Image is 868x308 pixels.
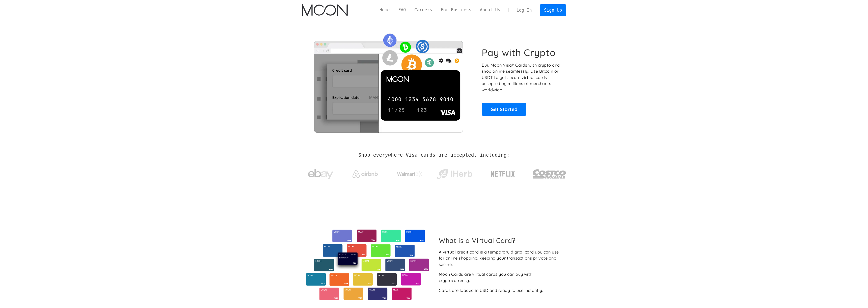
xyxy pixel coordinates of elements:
[490,168,516,180] img: Netflix
[302,4,347,16] a: home
[302,161,339,185] a: ebay
[512,5,536,16] a: Log In
[439,287,543,294] div: Cards are loaded in USD and ready to use instantly.
[480,163,526,183] a: Netflix
[302,4,347,16] img: Moon Logo
[305,230,430,300] img: Virtual cards from Moon
[540,4,566,16] a: Sign Up
[302,30,475,132] img: Moon Cards let you spend your crypto anywhere Visa is accepted.
[391,166,429,180] a: Walmart
[394,7,410,13] a: FAQ
[476,7,505,13] a: About Us
[532,159,566,186] a: Costco
[397,171,422,177] img: Walmart
[410,7,436,13] a: Careers
[358,152,509,158] h2: Shop everywhere Visa cards are accepted, including:
[352,170,378,178] img: Airbnb
[482,62,561,93] p: Buy Moon Visa® Cards with crypto and shop online seamlessly! Use Bitcoin or USDT to get secure vi...
[436,167,473,181] img: iHerb
[437,7,476,13] a: For Business
[439,236,562,244] h2: What is a Virtual Card?
[439,249,562,268] div: A virtual credit card is a temporary digital card you can use for online shopping, keeping your t...
[439,271,562,284] div: Moon Cards are virtual cards you can buy with cryptocurrency.
[346,165,384,180] a: Airbnb
[308,166,333,182] img: ebay
[482,103,526,116] a: Get Started
[375,7,394,13] a: Home
[436,162,473,183] a: iHerb
[482,47,556,58] h1: Pay with Crypto
[532,164,566,183] img: Costco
